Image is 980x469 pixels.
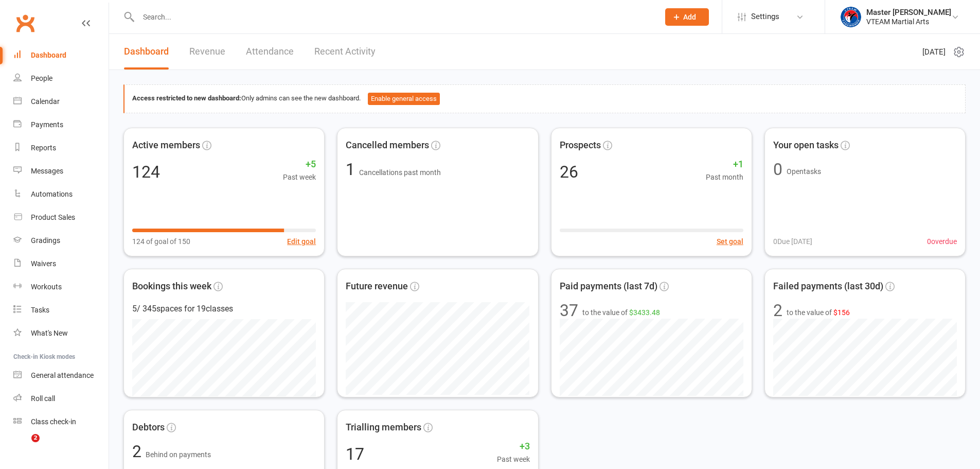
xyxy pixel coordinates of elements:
[31,259,56,268] div: Waivers
[31,236,60,245] div: Gradings
[132,442,146,461] span: 2
[13,113,109,136] a: Payments
[31,329,68,337] div: What's New
[31,120,63,129] div: Payments
[13,322,109,345] a: What's New
[287,236,316,247] button: Edit goal
[787,307,850,318] span: to the value of
[346,138,429,153] span: Cancelled members
[629,308,660,317] span: $3433.48
[31,74,52,82] div: People
[31,434,40,442] span: 2
[13,44,109,67] a: Dashboard
[346,160,359,179] span: 1
[751,5,779,28] span: Settings
[13,136,109,160] a: Reports
[665,8,709,26] button: Add
[31,97,60,106] div: Calendar
[13,410,109,433] a: Class kiosk mode
[927,236,957,247] span: 0 overdue
[31,418,76,426] div: Class check-in
[866,8,951,17] div: Master [PERSON_NAME]
[13,67,109,90] a: People
[13,229,109,252] a: Gradings
[346,446,364,462] div: 17
[31,144,56,152] div: Reports
[560,302,578,319] div: 37
[773,302,782,319] div: 2
[787,167,821,176] span: Open tasks
[497,454,530,465] span: Past week
[146,450,211,459] span: Behind on payments
[346,279,408,294] span: Future revenue
[189,34,225,70] a: Revenue
[10,434,35,459] iframe: Intercom live chat
[13,183,109,206] a: Automations
[773,236,812,247] span: 0 Due [DATE]
[706,171,743,183] span: Past month
[773,161,782,178] div: 0
[135,10,652,24] input: Search...
[132,138,200,153] span: Active members
[13,160,109,183] a: Messages
[31,190,73,198] div: Automations
[922,46,946,58] span: [DATE]
[31,51,66,59] div: Dashboard
[717,236,743,247] button: Set goal
[346,420,421,435] span: Trialling members
[31,283,62,291] div: Workouts
[12,10,38,36] a: Clubworx
[283,171,316,183] span: Past week
[13,206,109,229] a: Product Sales
[132,164,160,180] div: 124
[368,93,440,105] button: Enable general access
[13,364,109,387] a: General attendance kiosk mode
[132,420,165,435] span: Debtors
[283,157,316,172] span: +5
[246,34,294,70] a: Attendance
[773,138,839,153] span: Your open tasks
[124,34,169,70] a: Dashboard
[132,236,190,247] span: 124 of goal of 150
[560,164,578,180] div: 26
[31,213,75,221] div: Product Sales
[582,307,660,318] span: to the value of
[706,157,743,172] span: +1
[132,302,316,316] div: 5 / 345 spaces for 19 classes
[833,308,850,317] span: $156
[314,34,376,70] a: Recent Activity
[31,306,49,314] div: Tasks
[13,299,109,322] a: Tasks
[13,90,109,113] a: Calendar
[497,439,530,454] span: +3
[866,17,951,26] div: VTEAM Martial Arts
[132,93,957,105] div: Only admins can see the new dashboard.
[359,168,441,177] span: Cancellations past month
[13,387,109,410] a: Roll call
[132,279,211,294] span: Bookings this week
[132,94,241,102] strong: Access restricted to new dashboard:
[560,138,601,153] span: Prospects
[13,275,109,299] a: Workouts
[841,7,861,27] img: thumb_image1628552580.png
[31,167,63,175] div: Messages
[773,279,883,294] span: Failed payments (last 30d)
[31,371,94,379] div: General attendance
[13,252,109,275] a: Waivers
[683,13,696,21] span: Add
[31,394,55,403] div: Roll call
[560,279,657,294] span: Paid payments (last 7d)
